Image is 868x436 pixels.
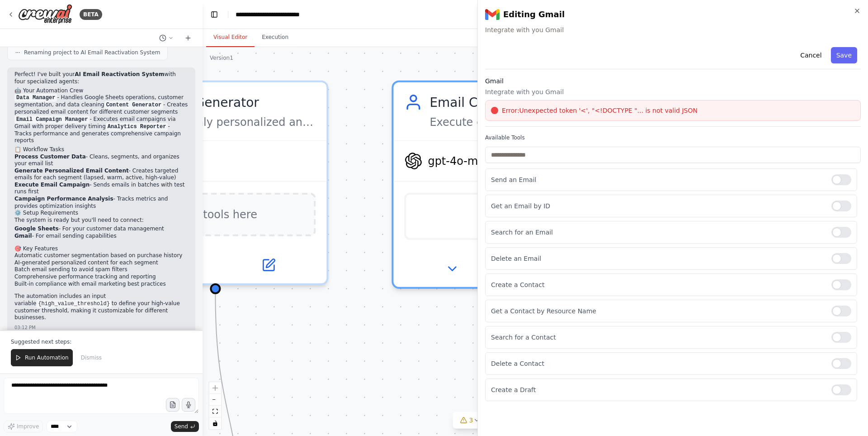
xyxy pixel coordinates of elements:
[14,259,188,267] li: AI-generated personalized content for each segment
[428,154,491,168] span: gpt-4o-mini
[485,134,861,141] label: Available Tools
[210,54,233,62] div: Version 1
[236,10,318,19] nav: breadcrumb
[14,225,59,232] strong: Google Sheets
[11,338,192,345] p: Suggested next steps:
[14,196,113,202] strong: Campaign Performance Analysis
[14,153,188,168] li: - Cleans, segments, and organizes your email list
[75,71,164,77] strong: AI Email Reactivation System
[17,423,39,430] span: Improve
[14,324,36,331] div: 03:12 PM
[174,206,257,224] span: Drop tools here
[14,252,188,259] li: Automatic customer segmentation based on purchase history
[485,87,861,96] p: Integrate with you Gmail
[491,201,824,211] p: Get an Email by ID
[14,225,188,233] li: - For your customer data management
[795,47,827,63] button: Cancel
[104,101,163,109] code: Content Generator
[491,254,824,263] p: Delete an Email
[175,423,188,430] span: Send
[14,196,188,210] li: - Tracks metrics and provides optimization insights
[491,175,824,184] p: Send an Email
[166,398,179,412] button: Upload files
[429,93,605,111] div: Email Campaign Manager
[14,293,188,321] p: The automation includes an input variable to define your high-value customer threshold, making it...
[14,168,129,174] strong: Generate Personalized Email Content
[209,417,221,429] button: toggle interactivity
[429,115,605,129] div: Execute email campaigns by sending personalized emails to segmented customer lists via Gmail, ens...
[209,406,221,417] button: fit view
[14,281,188,288] li: Built-in compliance with email marketing best practices
[831,47,857,63] button: Save
[491,280,824,289] p: Create a Contact
[491,333,824,342] p: Search for a Contact
[140,93,316,111] div: Content Generator
[209,382,221,429] div: React Flow controls
[156,33,177,43] button: Switch to previous chat
[14,182,188,196] li: - Sends emails in batches with test runs first
[102,81,328,285] div: Content GeneratorCreate highly personalized and compelling email content for customer reactivatio...
[76,349,106,366] button: Dismiss
[81,354,102,361] span: Dismiss
[485,25,861,34] span: Integrate with you Gmail
[485,7,500,22] img: Gmail
[140,115,316,129] div: Create highly personalized and compelling email content for customer reactivation campaigns based...
[182,398,195,412] button: Click to speak your automation idea
[14,71,188,85] p: Perfect! I've built your with four specialized agents:
[502,106,698,115] span: Error: Unexpected token '<', "<!DOCTYPE "... is not valid JSON
[491,359,824,368] p: Delete a Contact
[14,168,188,182] li: - Creates targeted emails for each segment (lapsed, warm, active, high-value)
[14,94,57,102] code: Data Manager
[453,412,488,429] button: 3
[485,77,861,86] h3: Gmail
[14,266,188,273] li: Batch email sending to avoid spam filters
[14,87,188,95] h2: 🤖 Your Automation Crew
[14,115,90,124] code: Email Campaign Manager
[11,349,73,366] button: Run Automation
[4,421,43,432] button: Improve
[24,49,160,56] span: Renaming project to AI Email Reactivation System
[217,254,319,276] button: Open in side panel
[255,28,296,47] button: Execution
[14,245,188,253] h2: 🎯 Key Features
[14,210,188,217] h2: ⚙️ Setup Requirements
[14,233,32,239] strong: Gmail
[36,300,111,308] code: {high_value_threshold}
[491,228,824,237] p: Search for an Email
[18,4,72,24] img: Logo
[14,273,188,281] li: Comprehensive performance tracking and reporting
[14,182,90,188] strong: Execute Email Campaign
[14,217,188,224] p: The system is ready but you'll need to connect:
[106,123,168,131] code: Analytics Reporter
[485,7,861,22] h2: Editing Gmail
[469,416,473,425] span: 3
[209,394,221,406] button: zoom out
[181,33,195,43] button: Start a new chat
[171,421,199,432] button: Send
[25,354,69,361] span: Run Automation
[208,8,221,21] button: Hide left sidebar
[14,233,188,240] li: - For email sending capabilities
[14,146,188,153] h2: 📋 Workflow Tasks
[14,153,86,160] strong: Process Customer Data
[14,94,188,144] p: - Handles Google Sheets operations, customer segmentation, and data cleaning - Creates personaliz...
[206,28,255,47] button: Visual Editor
[392,81,618,289] div: Email Campaign ManagerExecute email campaigns by sending personalized emails to segmented custome...
[491,385,824,394] p: Create a Draft
[80,9,102,20] div: BETA
[491,307,824,316] p: Get a Contact by Resource Name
